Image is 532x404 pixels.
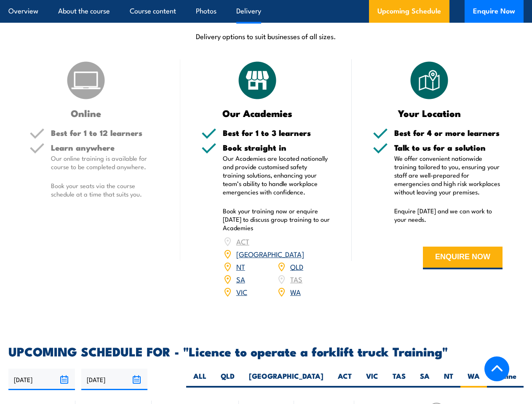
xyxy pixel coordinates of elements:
[51,144,159,151] h5: Learn anywhere
[223,207,331,232] p: Book your training now or enquire [DATE] to discuss group training to our Academies
[423,247,503,269] button: ENQUIRE NOW
[236,274,245,284] a: SA
[81,369,148,390] input: To date
[236,287,247,297] a: VIC
[359,371,385,388] label: VIC
[290,261,303,271] a: QLD
[223,144,331,151] h5: Book straight in
[223,129,331,137] h5: Best for 1 to 3 learners
[214,371,242,388] label: QLD
[487,371,524,388] label: Online
[236,249,304,259] a: [GEOGRAPHIC_DATA]
[223,154,331,196] p: Our Academies are located nationally and provide customised safety training solutions, enhancing ...
[460,371,487,388] label: WA
[394,207,503,223] p: Enquire [DATE] and we can work to your needs.
[236,261,245,271] a: NT
[51,181,159,198] p: Book your seats via the course schedule at a time that suits you.
[201,108,314,118] h3: Our Academies
[413,371,437,388] label: SA
[8,369,75,390] input: From date
[290,287,301,297] a: WA
[29,108,142,118] h3: Online
[8,31,524,41] p: Delivery options to suit businesses of all sizes.
[394,154,503,196] p: We offer convenient nationwide training tailored to you, ensuring your staff are well-prepared fo...
[186,371,214,388] label: ALL
[437,371,460,388] label: NT
[51,154,159,171] p: Our online training is available for course to be completed anywhere.
[331,371,359,388] label: ACT
[51,129,159,137] h5: Best for 1 to 12 learners
[394,129,503,137] h5: Best for 4 or more learners
[394,144,503,151] h5: Talk to us for a solution
[373,108,486,118] h3: Your Location
[242,371,331,388] label: [GEOGRAPHIC_DATA]
[385,371,413,388] label: TAS
[8,346,524,356] h2: UPCOMING SCHEDULE FOR - "Licence to operate a forklift truck Training"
